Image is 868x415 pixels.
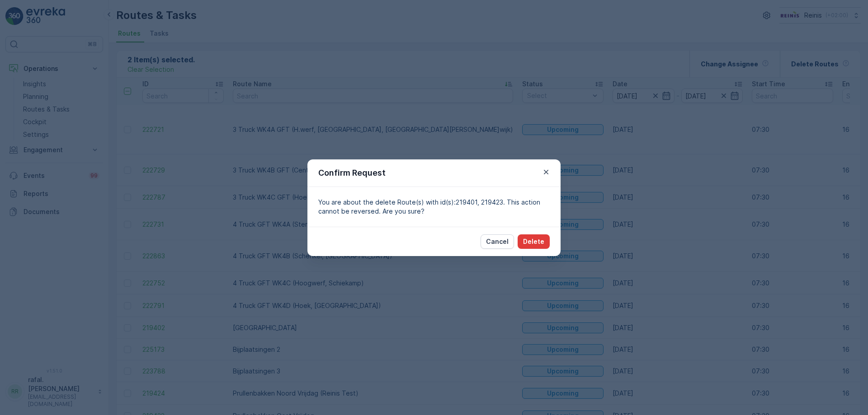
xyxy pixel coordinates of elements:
p: You are about the delete Route(s) with id(s):219401, 219423. This action cannot be reversed. Are ... [318,198,550,216]
p: Delete [523,237,544,246]
button: Delete [518,234,550,249]
p: Confirm Request [318,167,386,179]
button: Cancel [481,234,514,249]
p: Cancel [486,237,509,246]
